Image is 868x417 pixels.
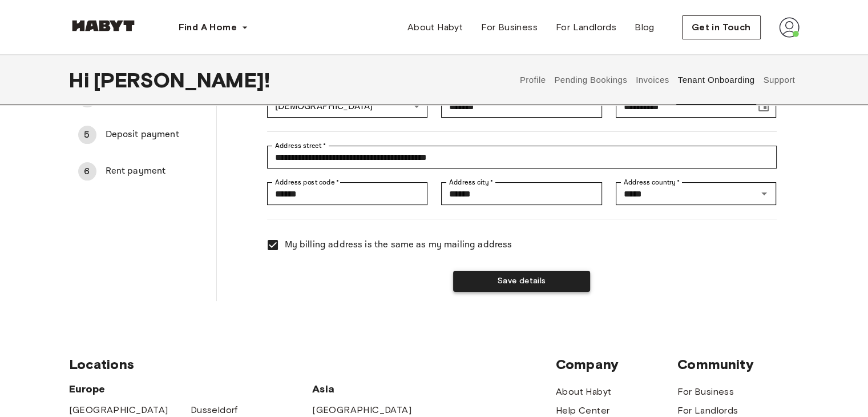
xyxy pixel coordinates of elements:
[94,68,270,92] span: [PERSON_NAME] !
[624,177,680,187] label: Address country
[692,21,751,34] span: Get in Touch
[106,165,207,178] span: Rent payment
[398,16,472,39] a: About Habyt
[179,21,237,34] span: Find A Home
[756,186,772,202] button: Open
[275,141,326,151] label: Address street
[267,95,428,118] div: [DEMOGRAPHIC_DATA]
[556,385,611,399] a: About Habyt
[275,177,339,187] label: Address post code
[449,177,493,187] label: Address city
[625,16,664,39] a: Blog
[677,356,799,373] span: Community
[453,271,590,292] button: Save details
[677,385,734,399] a: For Business
[553,55,629,105] button: Pending Bookings
[752,95,775,118] button: Choose date, selected date is Oct 4, 2025
[69,382,313,396] span: Europe
[312,403,411,417] a: [GEOGRAPHIC_DATA]
[78,162,96,181] div: 6
[69,403,168,417] a: [GEOGRAPHIC_DATA]
[518,55,547,105] button: Profile
[69,68,94,92] span: Hi
[106,128,207,142] span: Deposit payment
[547,16,625,39] a: For Landlords
[556,356,677,373] span: Company
[69,356,556,373] span: Locations
[779,17,800,38] img: avatar
[407,21,463,34] span: About Habyt
[481,21,538,34] span: For Business
[267,182,428,205] div: Address post code
[285,238,512,252] span: My billing address is the same as my mailing address
[169,16,257,39] button: Find A Home
[762,55,797,105] button: Support
[472,16,547,39] a: For Business
[78,126,96,144] div: 5
[441,95,602,118] div: Profession
[191,403,238,417] a: Dusseldorf
[515,55,799,105] div: user profile tabs
[267,146,777,169] div: Address street
[682,15,761,39] button: Get in Touch
[69,20,138,31] img: Habyt
[635,55,671,105] button: Invoices
[312,382,434,396] span: Asia
[69,121,216,149] div: 5Deposit payment
[69,158,216,185] div: 6Rent payment
[556,21,616,34] span: For Landlords
[676,55,756,105] button: Tenant Onboarding
[635,21,655,34] span: Blog
[441,182,602,205] div: Address city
